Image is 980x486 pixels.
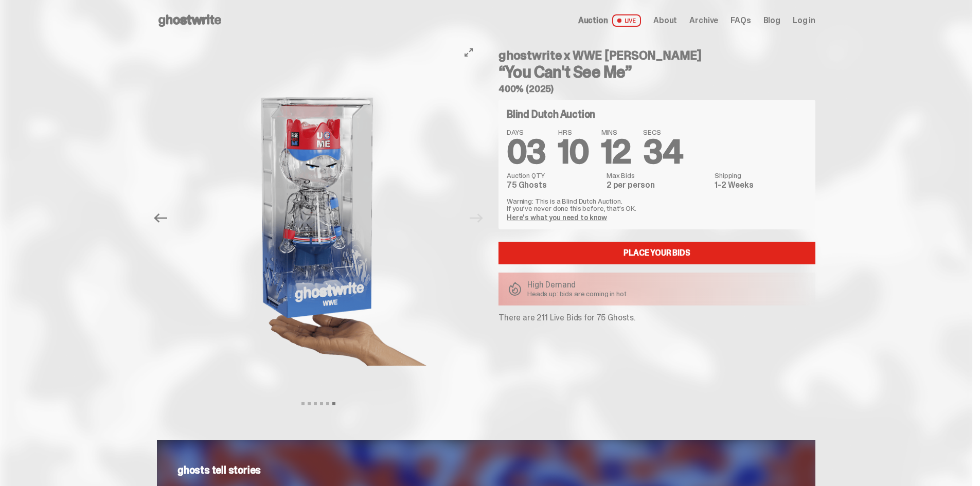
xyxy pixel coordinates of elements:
p: There are 211 Live Bids for 75 Ghosts. [498,314,815,322]
span: SECS [643,129,683,136]
button: View slide 4 [320,402,323,405]
a: Place your Bids [498,242,815,264]
dd: 75 Ghosts [507,181,600,189]
span: HRS [558,129,589,136]
a: Blog [763,16,780,25]
button: View slide 6 [332,402,335,405]
span: 34 [643,131,683,173]
span: 10 [558,131,589,173]
a: About [653,16,677,25]
span: 03 [507,131,546,173]
a: Auction LIVE [578,14,641,27]
button: View slide 1 [301,402,305,405]
dd: 2 per person [607,181,708,189]
p: High Demand [527,281,627,289]
dt: Shipping [715,172,807,179]
p: ghosts tell stories [177,465,795,475]
dd: 1-2 Weeks [715,181,807,189]
button: View full-screen [462,46,475,59]
img: ghostwrite%20wwe%20scale.png [177,41,460,395]
a: Log in [793,16,815,25]
h3: “You Can't See Me” [498,64,815,80]
button: View slide 5 [326,402,329,405]
dt: Max Bids [607,172,708,179]
button: View slide 2 [308,402,311,405]
span: 12 [601,131,631,173]
h4: Blind Dutch Auction [507,109,595,119]
a: Archive [689,16,718,25]
button: Previous [149,207,172,229]
p: Warning: This is a Blind Dutch Auction. If you’ve never done this before, that’s OK. [507,197,807,212]
a: FAQs [730,16,751,25]
p: Heads up: bids are coming in hot [527,290,627,297]
dt: Auction QTY [507,172,600,179]
button: View slide 3 [314,402,317,405]
span: LIVE [612,14,642,27]
span: MINS [601,129,631,136]
h5: 400% (2025) [498,84,815,94]
h4: ghostwrite x WWE [PERSON_NAME] [498,49,815,62]
a: Here's what you need to know [507,213,607,222]
span: DAYS [507,129,546,136]
span: Auction [578,16,608,25]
